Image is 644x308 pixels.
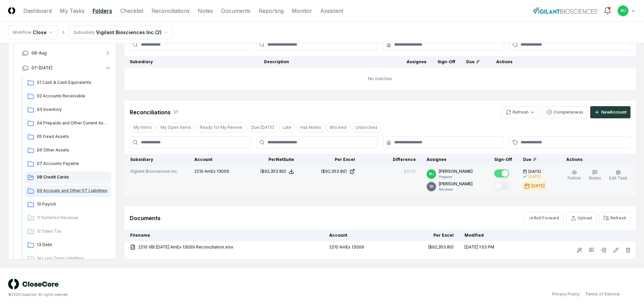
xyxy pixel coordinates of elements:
th: Assignee [401,56,432,68]
span: Notes [589,175,601,181]
td: [DATE] 1:53 PM [459,241,525,259]
button: Upload [566,212,596,224]
p: [PERSON_NAME] [439,181,473,187]
div: Actions [561,157,630,163]
div: ($92,353.80) [260,168,286,174]
a: My Tasks [60,7,85,15]
a: 06 Other Assets [25,144,111,157]
span: MJ [429,171,434,176]
button: Mark complete [494,182,509,190]
div: Workflow [13,29,31,35]
th: Account [324,230,398,241]
span: Vigilant Biosciences Inc. [130,168,178,174]
th: Description [259,56,401,68]
a: 14 Long Term Liabilities [25,253,111,265]
button: Has Notes [296,122,325,133]
button: My Items [130,122,156,133]
div: Account [194,157,233,163]
span: Follow [568,175,581,181]
a: 09 Accruals and Other ST Liabilities [25,185,111,197]
a: Dashboard [23,7,52,15]
th: Sign-Off [432,56,461,68]
a: 05 Fixed Assets [25,131,111,143]
a: Reconciliations [151,7,190,15]
span: MJ [621,8,626,13]
a: Privacy Policy [552,291,580,297]
div: [DATE] [531,183,545,189]
button: MJ [617,5,629,17]
a: 11 Deferred Revenue [25,212,111,224]
button: Unblocked [352,122,381,133]
a: Checklist [120,7,143,15]
div: Due [466,59,480,65]
th: Subsidiary [124,56,259,68]
div: Reconciliations [130,108,171,116]
div: $0.00 [404,168,416,174]
a: Folders [93,7,112,15]
p: Reviewer [439,187,473,192]
div: Actions [491,59,630,65]
button: Roll Forward [524,212,564,224]
span: 10 Payroll [37,201,109,207]
span: 13 Debt [37,242,109,248]
button: 08-Aug [17,46,117,61]
a: 04 Prepaids and Other Current Assets [25,117,111,129]
span: 05 Fixed Assets [37,134,109,140]
span: [DATE] [528,169,541,174]
a: ($92,353.80) [305,168,355,174]
img: logo [8,279,59,289]
button: Completeness [542,106,588,118]
button: My Open Items [157,122,195,133]
div: 1 / 1 [173,109,178,115]
div: Due [523,157,550,163]
div: Documents [130,214,161,222]
a: 08 Credit Cards [25,171,111,184]
span: 02 Accounts Receivable [37,93,109,99]
span: 2210 [194,169,204,174]
a: 2210 VBI [DATE] AmEx 13009 Reconciliation.xlsx [130,244,318,250]
span: SK [429,184,434,189]
th: Sign-Off [489,154,518,166]
a: 07 Accounts Payable [25,158,111,170]
button: Notes [588,168,602,183]
a: Notes [198,7,213,15]
button: Mark complete [494,169,509,177]
a: Terms of Service [585,291,620,297]
a: 01 Cash & Cash Equivalents [25,77,111,89]
button: Due Today [247,122,278,133]
th: Subsidiary [125,154,189,166]
span: 11 Deferred Revenue [37,215,109,221]
span: 03 Inventory [37,106,109,113]
span: 01 Cash & Cash Equivalents [37,79,109,86]
button: ($92,353.80) [260,168,294,174]
button: Refresh [599,212,630,224]
span: 04 Prepaids and Other Current Assets [37,120,109,126]
img: Logo [8,7,15,14]
button: 07-[DATE] [17,61,117,75]
a: 13 Debt [25,239,111,251]
a: 02 Accounts Receivable [25,90,111,102]
th: Assignee [421,154,489,166]
th: Modified [459,230,525,241]
div: ($92,353.80) [428,244,454,250]
span: AmEx 13009 [205,169,229,174]
span: 12 Sales Tax [37,228,109,234]
span: 08 Credit Cards [37,174,109,180]
span: 09 Accruals and Other ST Liabilities [37,188,109,194]
a: 12 Sales Tax [25,226,111,238]
td: No matches [124,68,636,90]
a: Documents [221,7,251,15]
a: Reporting [259,7,284,15]
nav: breadcrumb [8,26,173,39]
button: Ready for My Review [196,122,246,133]
p: [PERSON_NAME] [439,168,473,174]
th: Per Excel [300,154,360,166]
img: Vigilant Biosciences logo [533,7,598,14]
span: 07-[DATE] [31,65,52,71]
p: Preparer [439,174,473,180]
div: ($92,353.80) [321,168,347,174]
button: Late [279,122,295,133]
button: Refresh [501,106,540,118]
a: 03 Inventory [25,104,111,116]
button: Blocked [326,122,350,133]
